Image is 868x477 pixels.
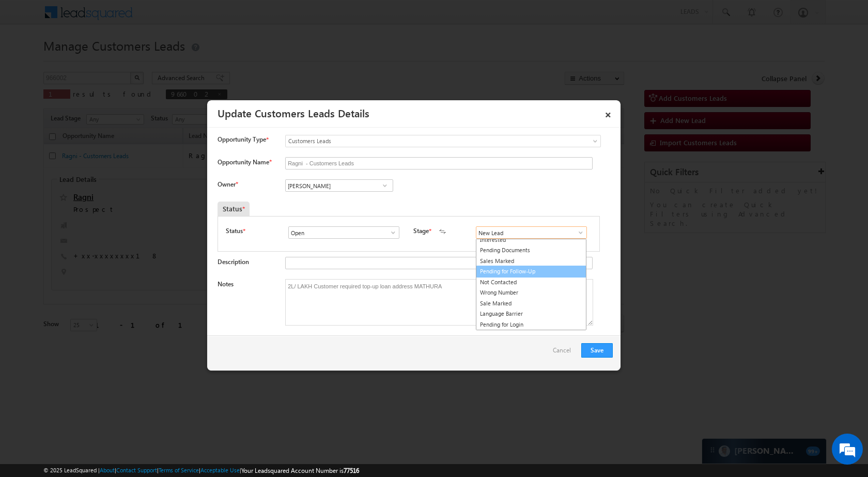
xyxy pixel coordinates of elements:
a: Update Customers Leads Details [218,105,369,120]
a: Terms of Service [159,467,199,473]
button: Save [581,343,613,358]
textarea: Type your message and hit 'Enter' [13,96,189,310]
em: Start Chat [141,318,188,332]
a: Language Barrier [476,309,586,319]
label: Notes [218,280,234,288]
a: Pending Documents [476,245,586,256]
label: Stage [413,226,429,236]
a: Cancel [553,343,576,363]
a: Show All Items [378,180,391,191]
label: Status [226,226,243,236]
input: Type to Search [476,226,587,239]
a: Not Contacted [476,277,586,288]
label: Description [218,258,249,266]
a: Show All Items [571,227,584,238]
div: Status [218,202,250,216]
span: Your Leadsquared Account Number is [241,467,359,474]
a: Pending for Login [476,319,586,330]
a: Sale Marked [476,298,586,309]
a: Acceptable Use [200,467,240,473]
a: Sales Marked [476,256,586,267]
div: Minimize live chat window [169,5,194,30]
a: Pending for Follow-Up [476,266,586,278]
img: d_60004797649_company_0_60004797649 [18,54,43,68]
a: Contact Support [116,467,157,473]
span: © 2025 LeadSquared | | | | | [43,466,359,475]
a: × [599,104,617,122]
label: Opportunity Name [218,158,271,166]
a: Show All Items [384,227,397,238]
span: 77516 [344,467,359,474]
input: Type to Search [288,226,399,239]
a: Interested [476,235,586,245]
label: Owner [218,180,238,188]
a: About [100,467,115,473]
div: Chat with us now [54,54,174,68]
input: Type to Search [285,179,393,192]
span: Customers Leads [286,136,559,146]
span: Opportunity Type [218,135,266,144]
a: Wrong Number [476,287,586,298]
a: Customers Leads [285,135,601,147]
